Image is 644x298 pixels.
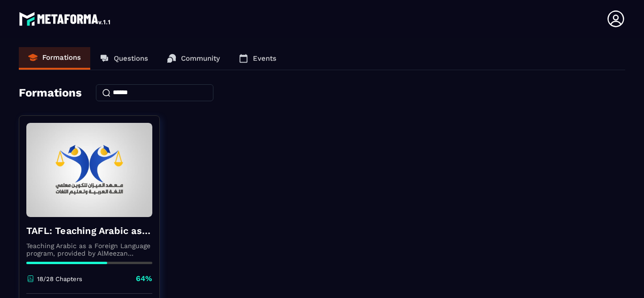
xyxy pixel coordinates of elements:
img: logo [19,9,112,28]
a: Events [229,47,286,70]
img: formation-background [26,123,152,217]
h4: TAFL: Teaching Arabic as a Foreign Language program - June [26,224,152,237]
p: 18/28 Chapters [37,275,82,282]
h4: Formations [19,86,82,99]
p: Formations [42,53,81,62]
a: Formations [19,47,90,70]
a: Community [157,47,229,70]
p: 64% [136,274,152,284]
p: Community [181,54,220,63]
a: Questions [90,47,157,70]
p: Teaching Arabic as a Foreign Language program, provided by AlMeezan Academy in the [GEOGRAPHIC_DATA] [26,242,152,257]
p: Events [253,54,276,63]
p: Questions [114,54,148,63]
